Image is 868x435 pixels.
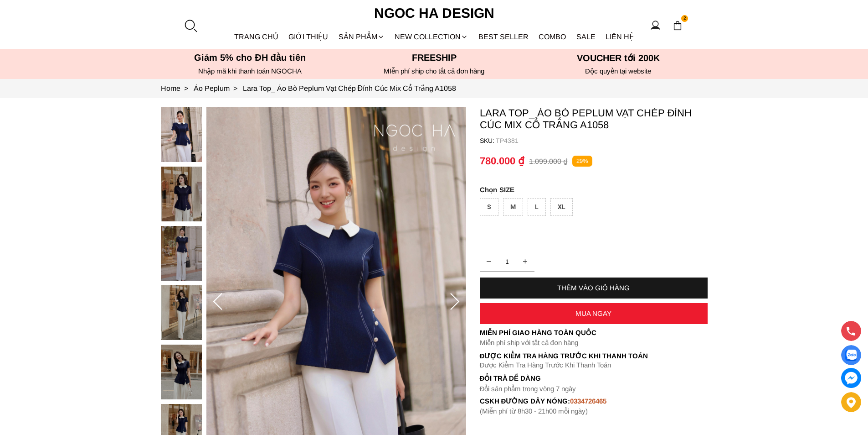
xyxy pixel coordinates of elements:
[161,285,202,340] img: Lara Top_ Áo Bò Peplum Vạt Chép Đính Cúc Mix Cổ Trắng A1058_mini_3
[480,252,534,271] input: Quantity input
[161,167,202,221] img: Lara Top_ Áo Bò Peplum Vạt Chép Đính Cúc Mix Cổ Trắng A1058_mini_1
[198,67,302,75] font: Nhập mã khi thanh toán NGOCHA
[480,107,708,131] p: Lara Top_ Áo Bò Peplum Vạt Chép Đính Cúc Mix Cổ Trắng A1058
[412,52,457,63] font: Freeship
[161,226,202,281] img: Lara Top_ Áo Bò Peplum Vạt Chép Đính Cúc Mix Cổ Trắng A1058_mini_2
[480,385,576,393] font: Đổi sản phẩm trong vòng 7 ngày
[681,15,688,22] span: 2
[283,25,334,49] a: GIỚI THIỆU
[480,352,708,360] p: Được Kiểm Tra Hàng Trước Khi Thanh Toán
[366,2,503,24] a: Ngoc Ha Design
[480,397,570,405] font: cskh đường dây nóng:
[529,67,708,75] h6: Độc quyền tại website
[601,25,639,49] a: LIÊN HỆ
[528,198,546,216] div: L
[571,25,601,49] a: SALE
[480,407,588,415] font: (Miễn phí từ 8h30 - 21h00 mỗi ngày)
[480,374,708,382] h6: Đổi trả dễ dàng
[480,137,496,144] h6: SKU:
[473,25,534,49] a: BEST SELLER
[480,329,596,336] font: Miễn phí giao hàng toàn quốc
[180,84,192,92] span: >
[496,137,708,144] p: TP4381
[230,84,241,92] span: >
[841,345,861,365] a: Display image
[161,84,194,92] a: Link to Home
[570,397,606,405] font: 0334726465
[572,156,592,167] p: 29%
[229,25,284,49] a: TRANG CHỦ
[243,84,457,92] a: Link to Lara Top_ Áo Bò Peplum Vạt Chép Đính Cúc Mix Cổ Trắng A1058
[841,368,861,388] a: messenger
[480,155,524,167] p: 780.000 ₫
[480,198,498,216] div: S
[480,186,708,194] p: SIZE
[534,25,571,49] a: Combo
[390,25,473,49] a: NEW COLLECTION
[673,21,683,31] img: img-CART-ICON-ksit0nf1
[529,52,708,63] h5: VOUCHER tới 200K
[503,198,523,216] div: M
[194,52,306,63] font: Giảm 5% cho ĐH đầu tiên
[550,198,573,216] div: XL
[161,345,202,399] img: Lara Top_ Áo Bò Peplum Vạt Chép Đính Cúc Mix Cổ Trắng A1058_mini_4
[529,157,568,166] p: 1.099.000 ₫
[845,350,857,361] img: Display image
[480,309,708,317] div: MUA NGAY
[161,107,202,162] img: Lara Top_ Áo Bò Peplum Vạt Chép Đính Cúc Mix Cổ Trắng A1058_mini_0
[480,339,578,346] font: Miễn phí ship với tất cả đơn hàng
[480,284,708,292] div: THÊM VÀO GIỎ HÀNG
[480,361,708,369] p: Được Kiểm Tra Hàng Trước Khi Thanh Toán
[345,67,524,75] h6: MIễn phí ship cho tất cả đơn hàng
[334,25,390,49] div: SẢN PHẨM
[194,84,243,92] a: Link to Áo Peplum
